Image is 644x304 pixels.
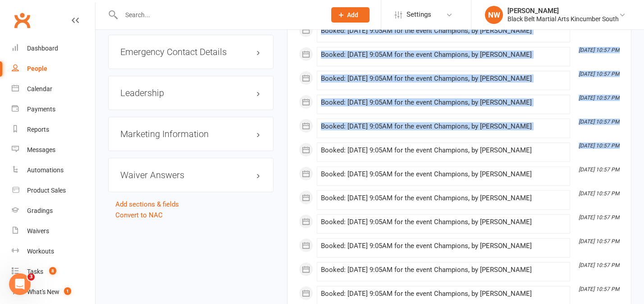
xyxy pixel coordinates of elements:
i: [DATE] 10:57 PM [579,190,619,197]
div: Booked: [DATE] 9:05AM for the event Champions, by [PERSON_NAME] [321,290,566,298]
div: Product Sales [27,187,66,194]
a: Automations [12,160,95,180]
a: Reports [12,120,95,140]
div: Workouts [27,248,54,255]
div: Booked: [DATE] 9:05AM for the event Champions, by [PERSON_NAME] [321,75,566,83]
div: [PERSON_NAME] [507,7,619,15]
a: Product Sales [12,180,95,201]
div: Booked: [DATE] 9:05AM for the event Champions, by [PERSON_NAME] [321,266,566,274]
div: Booked: [DATE] 9:05AM for the event Champions, by [PERSON_NAME] [321,242,566,250]
a: Tasks 8 [12,262,95,282]
div: What's New [27,288,59,295]
a: Gradings [12,201,95,221]
span: 3 [27,273,35,281]
span: 1 [64,287,71,295]
div: Booked: [DATE] 9:05AM for the event Champions, by [PERSON_NAME] [321,194,566,202]
div: Messages [27,146,55,153]
i: [DATE] 10:57 PM [579,286,619,292]
div: Booked: [DATE] 9:05AM for the event Champions, by [PERSON_NAME] [321,27,566,35]
i: [DATE] 10:57 PM [579,214,619,221]
div: Booked: [DATE] 9:05AM for the event Champions, by [PERSON_NAME] [321,51,566,59]
i: [DATE] 10:57 PM [579,143,619,149]
div: Automations [27,166,64,174]
a: People [12,59,95,79]
div: Booked: [DATE] 9:05AM for the event Champions, by [PERSON_NAME] [321,170,566,178]
i: [DATE] 10:57 PM [579,238,619,244]
iframe: Intercom live chat [9,273,31,295]
a: Waivers [12,221,95,241]
div: People [27,65,47,72]
span: 8 [49,267,56,275]
div: Tasks [27,268,43,275]
h3: Emergency Contact Details [120,47,261,57]
h3: Leadership [120,88,261,98]
input: Search... [119,9,320,21]
i: [DATE] 10:57 PM [579,71,619,77]
div: Dashboard [27,45,58,52]
a: Clubworx [11,9,33,32]
i: [DATE] 10:57 PM [579,47,619,53]
i: [DATE] 10:57 PM [579,262,619,268]
a: What's New1 [12,282,95,302]
a: Convert to NAC [115,211,163,219]
div: Booked: [DATE] 9:05AM for the event Champions, by [PERSON_NAME] [321,218,566,226]
a: Calendar [12,79,95,99]
div: Reports [27,126,49,133]
div: Booked: [DATE] 9:05AM for the event Champions, by [PERSON_NAME] [321,147,566,154]
div: Booked: [DATE] 9:05AM for the event Champions, by [PERSON_NAME] [321,99,566,106]
button: Add [331,7,370,23]
div: Payments [27,106,55,113]
div: Gradings [27,207,53,214]
div: Black Belt Martial Arts Kincumber South [507,15,619,23]
a: Add sections & fields [115,200,179,208]
div: Booked: [DATE] 9:05AM for the event Champions, by [PERSON_NAME] [321,123,566,130]
span: Settings [406,5,431,25]
i: [DATE] 10:57 PM [579,166,619,173]
i: [DATE] 10:57 PM [579,95,619,101]
span: Add [347,11,358,18]
a: Dashboard [12,38,95,59]
h3: Marketing Information [120,129,261,139]
div: NW [485,6,503,24]
a: Payments [12,99,95,120]
div: Calendar [27,85,52,92]
a: Workouts [12,241,95,262]
i: [DATE] 10:57 PM [579,119,619,125]
div: Waivers [27,227,49,235]
a: Messages [12,140,95,160]
h3: Waiver Answers [120,170,261,180]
